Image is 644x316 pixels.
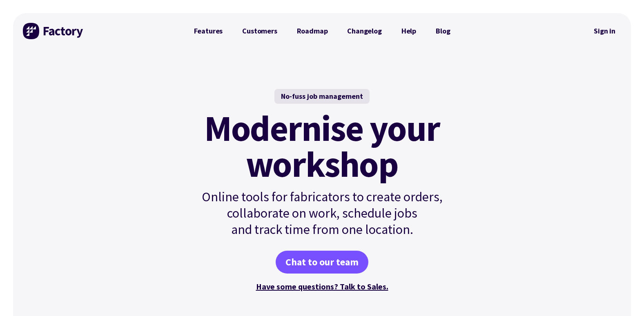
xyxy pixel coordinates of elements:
[588,22,621,40] nav: Secondary Navigation
[232,23,287,39] a: Customers
[274,89,370,104] div: No-fuss job management
[184,189,460,238] p: Online tools for fabricators to create orders, collaborate on work, schedule jobs and track time ...
[256,281,388,292] a: Have some questions? Talk to Sales.
[276,251,368,274] a: Chat to our team
[184,23,460,39] nav: Primary Navigation
[204,110,440,182] mark: Modernise your workshop
[23,23,84,39] img: Factory
[287,23,338,39] a: Roadmap
[392,23,426,39] a: Help
[588,22,621,40] a: Sign in
[426,23,460,39] a: Blog
[184,23,233,39] a: Features
[337,23,391,39] a: Changelog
